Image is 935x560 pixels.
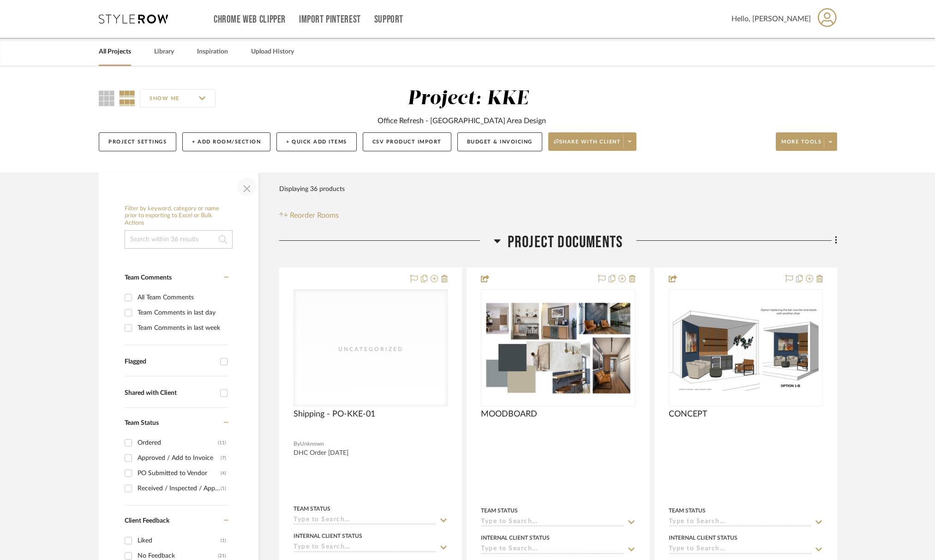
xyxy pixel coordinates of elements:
[669,506,706,515] div: Team Status
[457,132,542,151] button: Budget & Invoicing
[294,516,437,525] input: Type to Search…
[221,466,226,481] div: (4)
[138,466,221,481] div: PO Submitted to Vendor
[276,132,357,151] button: + Quick Add Items
[218,435,226,450] div: (11)
[481,506,518,515] div: Team Status
[138,290,226,305] div: All Team Comments
[374,16,403,24] a: Support
[363,132,451,151] button: CSV Product Import
[670,305,822,391] img: CONCEPT
[138,451,221,465] div: Approved / Add to Invoice
[299,16,361,24] a: Import Pinterest
[125,230,233,249] input: Search within 36 results
[138,321,226,335] div: Team Comments in last week
[238,178,256,196] button: Close
[125,205,233,227] h6: Filter by keyword, category or name prior to exporting to Excel or Bulk Actions
[378,115,546,126] div: Office Refresh - [GEOGRAPHIC_DATA] Area Design
[300,440,324,448] span: Unknown
[408,89,528,108] div: Project: KKE
[221,451,226,465] div: (7)
[138,533,221,548] div: Liked
[294,409,375,419] span: Shipping - PO-KKE-01
[182,132,270,151] button: + Add Room/Section
[481,409,537,419] span: MOODBOARD
[221,481,226,496] div: (1)
[138,481,221,496] div: Received / Inspected / Approved
[481,518,624,527] input: Type to Search…
[294,543,437,552] input: Type to Search…
[154,46,174,58] a: Library
[669,545,812,554] input: Type to Search…
[279,180,345,198] div: Displaying 36 products
[251,46,294,58] a: Upload History
[294,505,330,513] div: Team Status
[508,232,623,252] span: PROJECT DOCUMENTS
[482,298,634,397] img: MOODBOARD
[279,210,339,221] button: Reorder Rooms
[548,132,637,151] button: Share with client
[554,138,621,152] span: Share with client
[324,345,417,354] div: Uncategorized
[781,138,821,152] span: More tools
[125,420,159,426] span: Team Status
[669,409,707,419] span: CONCEPT
[669,534,737,542] div: Internal Client Status
[138,435,218,450] div: Ordered
[481,534,550,542] div: Internal Client Status
[125,518,169,524] span: Client Feedback
[221,533,226,548] div: (1)
[294,440,300,448] span: By
[731,13,811,24] span: Hello, [PERSON_NAME]
[776,132,837,151] button: More tools
[99,46,131,58] a: All Projects
[138,305,226,320] div: Team Comments in last day
[125,274,172,281] span: Team Comments
[197,46,228,58] a: Inspiration
[214,16,286,24] a: Chrome Web Clipper
[669,518,812,527] input: Type to Search…
[294,532,362,540] div: Internal Client Status
[125,358,216,366] div: Flagged
[125,389,216,397] div: Shared with Client
[290,210,339,221] span: Reorder Rooms
[99,132,176,151] button: Project Settings
[481,545,624,554] input: Type to Search…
